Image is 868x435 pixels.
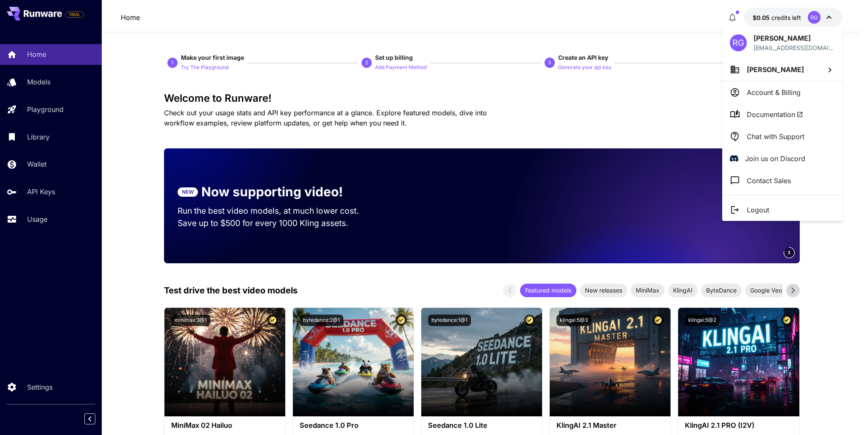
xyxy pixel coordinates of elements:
[722,58,843,81] button: [PERSON_NAME]
[754,43,835,52] p: [EMAIL_ADDRESS][DOMAIN_NAME]
[745,153,805,164] p: Join us on Discord
[747,176,791,186] p: Contact Sales
[747,131,804,142] p: Chat with Support
[747,65,804,74] span: [PERSON_NAME]
[754,43,835,52] div: rafaeljg@gmail.com
[747,109,803,120] span: Documentation
[730,34,747,51] div: RG
[747,87,801,98] p: Account & Billing
[747,205,769,215] p: Logout
[754,33,835,43] p: [PERSON_NAME]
